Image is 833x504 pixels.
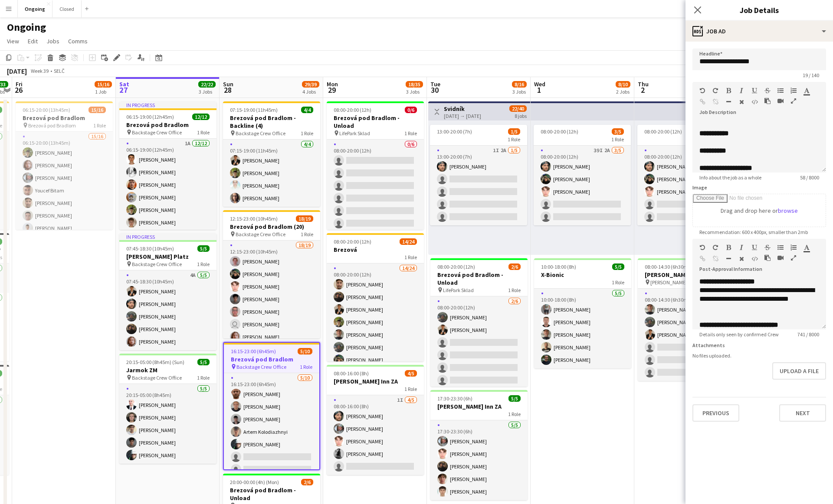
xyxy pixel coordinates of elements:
div: No files uploaded. [692,352,826,359]
button: Horizontal Line [725,98,731,105]
div: In progress [119,233,216,240]
span: 30 [429,85,440,95]
button: HTML Code [751,255,758,262]
span: 4/4 [301,107,313,113]
span: LifePark Sklad [443,287,474,293]
span: 1 Role [611,136,624,143]
span: 29 [325,85,338,95]
app-card-role: 5/520:15-05:00 (8h45m)[PERSON_NAME][PERSON_NAME][PERSON_NAME][PERSON_NAME][PERSON_NAME] [119,384,216,464]
app-card-role: 1A12/1206:15-19:00 (12h45m)[PERSON_NAME][PERSON_NAME][PERSON_NAME][PERSON_NAME][PERSON_NAME][PERS... [119,139,216,306]
button: Redo [712,87,718,94]
span: 17:30-23:30 (6h) [437,395,472,402]
span: Week 39 [29,68,50,74]
app-job-card: 06:15-20:00 (13h45m)15/16Brezová pod Bradlom Brezová pod Bradlom1 Role15/1606:15-20:00 (13h45m)[P... [16,101,113,230]
div: In progress06:15-19:00 (12h45m)12/12Brezová pod Bradlom Backstage Crew Office1 Role1A12/1206:15-1... [119,101,216,230]
button: Closed [52,0,82,17]
span: Backstage Crew Office [132,129,182,136]
span: [PERSON_NAME] Tepláreň [650,279,708,286]
app-job-card: 20:15-05:00 (8h45m) (Sun)5/5Jarmok ZM Backstage Crew Office1 Role5/520:15-05:00 (8h45m)[PERSON_NA... [119,354,216,464]
span: 22/40 [509,105,527,112]
span: 07:15-19:00 (11h45m) [230,107,278,113]
button: Insert video [777,98,784,104]
h3: Brezová pod Bradlom - Backline (4) [223,114,320,130]
div: 10:00-18:00 (8h)5/5X-Bionic1 Role5/510:00-18:00 (8h)[PERSON_NAME][PERSON_NAME][PERSON_NAME][PERSO... [534,258,631,368]
span: 08:00-20:00 (12h) [644,128,682,135]
app-card-role: 5/510:00-18:00 (8h)[PERSON_NAME][PERSON_NAME][PERSON_NAME][PERSON_NAME][PERSON_NAME] [534,289,631,368]
app-card-role: 0/608:00-20:00 (12h) [327,140,424,232]
button: Bold [725,244,731,251]
span: 2/6 [508,263,521,270]
app-job-card: In progress07:45-18:30 (10h45m)5/5[PERSON_NAME] Platz Backstage Crew Office1 Role4A5/507:45-18:30... [119,233,216,350]
span: 1 Role [197,261,210,267]
button: Underline [751,244,758,251]
app-job-card: 13:00-20:00 (7h)1/51 Role1I2A1/513:00-20:00 (7h)[PERSON_NAME] [430,125,527,225]
button: Previous [692,404,739,422]
span: 1 Role [404,386,417,392]
div: Job Ad [685,21,833,42]
app-job-card: 16:15-23:00 (6h45m)5/10Brezová pod Bradlom Backstage Crew Office1 Role5/1016:15-23:00 (6h45m)[PER... [223,342,320,470]
app-card-role: 5/517:30-23:30 (6h)[PERSON_NAME][PERSON_NAME][PERSON_NAME][PERSON_NAME][PERSON_NAME] [430,420,528,500]
div: 1 Job [95,88,112,95]
span: Jobs [46,37,59,45]
app-card-role: 15/1606:15-20:00 (13h45m)[PERSON_NAME][PERSON_NAME][PERSON_NAME]Youcef Bitam[PERSON_NAME][PERSON_... [16,132,113,350]
div: In progress [119,101,216,108]
app-job-card: 08:00-20:00 (12h)0/6Brezová pod Bradlom - Unload LifePark Sklad1 Role0/608:00-20:00 (12h) [327,101,424,230]
span: Fri [16,80,23,88]
app-card-role: 1I4/508:00-16:00 (8h)[PERSON_NAME][PERSON_NAME][PERSON_NAME][PERSON_NAME] [327,395,424,475]
button: Paste as plain text [764,98,771,104]
app-card-role: 1I2A1/513:00-20:00 (7h)[PERSON_NAME] [430,146,527,225]
button: Ongoing [18,0,52,17]
a: Comms [65,36,91,47]
span: 20:15-05:00 (8h45m) (Sun) [126,359,184,365]
span: 8/16 [512,81,527,88]
div: 08:00-14:30 (6h30m)3/6[PERSON_NAME] Tepláreň [PERSON_NAME] Tepláreň1 Role3A3/608:00-14:30 (6h30m)... [638,258,735,381]
button: Fullscreen [790,254,797,261]
button: Strikethrough [764,87,771,94]
span: Sun [223,80,233,88]
span: LifePark Sklad [339,130,370,137]
span: 12:15-23:00 (10h45m) [230,215,278,222]
h1: Ongoing [7,21,46,34]
app-job-card: 08:00-16:00 (8h)4/5[PERSON_NAME] Inn ZA1 Role1I4/508:00-16:00 (8h)[PERSON_NAME][PERSON_NAME][PERS... [327,365,424,475]
span: 5/5 [197,359,210,365]
span: 08:00-16:00 (8h) [334,370,369,377]
button: Text Color [803,244,810,251]
span: 5/10 [298,348,312,354]
span: 29/39 [302,81,319,88]
span: Recommendation: 600 x 400px, smaller than 2mb [692,229,815,235]
app-job-card: 07:15-19:00 (11h45m)4/4Brezová pod Bradlom - Backline (4) Backstage Crew Office1 Role4/407:15-19:... [223,101,320,207]
h3: Brezová [327,246,424,254]
span: 13:00-20:00 (7h) [437,128,472,135]
h3: Brezová pod Bradlom - Unload [430,271,528,286]
span: Backstage Crew Office [236,130,285,137]
span: 10:00-18:00 (8h) [541,263,576,270]
button: Clear Formatting [738,98,744,105]
button: Fullscreen [790,98,797,104]
span: 0/6 [405,107,417,113]
span: 1 Role [508,287,521,293]
span: 27 [118,85,129,95]
span: Comms [68,37,88,45]
span: 18/35 [406,81,423,88]
app-card-role: 39I2A3/508:00-20:00 (12h)[PERSON_NAME][PERSON_NAME][PERSON_NAME] [534,146,631,225]
span: 2/6 [301,479,313,485]
span: 06:15-19:00 (12h45m) [126,114,174,120]
h3: Brezová pod Bradlom [224,355,319,363]
span: 4/5 [405,370,417,377]
h3: Jarmok ZM [119,366,216,374]
div: 12:15-23:00 (10h45m)18/19Brezová pod Bradlom (20) Backstage Crew Office1 Role18/1912:15-23:00 (10... [223,210,320,338]
span: 5/5 [508,395,521,402]
app-job-card: 08:00-20:00 (12h)2/6Brezová pod Bradlom - Unload LifePark Sklad1 Role2/608:00-20:00 (12h)[PERSON_... [430,258,528,387]
span: Sat [119,80,129,88]
span: 8/10 [616,81,630,88]
app-job-card: 08:00-20:00 (12h)3/51 Role39I2A3/508:00-20:00 (12h)[PERSON_NAME][PERSON_NAME][PERSON_NAME] [534,125,631,225]
span: 1 Role [404,254,417,260]
button: HTML Code [751,98,758,105]
h3: [PERSON_NAME] Tepláreň [638,271,735,279]
button: Italic [738,87,744,94]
